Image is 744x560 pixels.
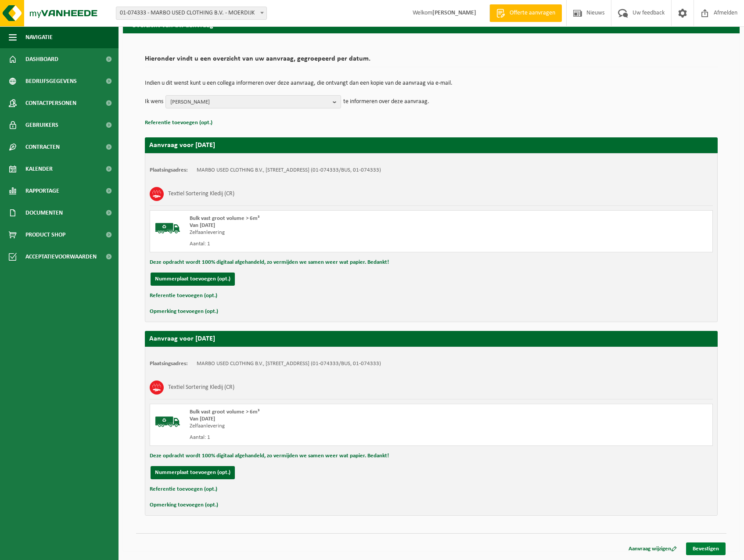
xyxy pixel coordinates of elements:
[150,361,188,366] strong: Plaatsingsadres:
[25,202,63,224] span: Documenten
[25,114,58,136] span: Gebruikers
[151,466,235,479] button: Nummerplaat toevoegen (opt.)
[25,224,65,246] span: Product Shop
[197,167,381,174] td: MARBO USED CLOTHING B.V., [STREET_ADDRESS] (01-074333/BUS, 01-074333)
[432,10,476,16] strong: [PERSON_NAME]
[190,409,259,415] span: Bulk vast groot volume > 6m³
[150,167,188,173] strong: Plaatsingsadres:
[150,306,218,317] button: Opmerking toevoegen (opt.)
[489,4,562,22] a: Offerte aanvragen
[190,434,467,441] div: Aantal: 1
[343,95,429,108] p: te informeren over deze aanvraag.
[150,450,389,462] button: Deze opdracht wordt 100% digitaal afgehandeld, zo vermijden we samen weer wat papier. Bedankt!
[155,215,181,241] img: BL-SO-LV.png
[145,80,718,86] p: Indien u dit wenst kunt u een collega informeren over deze aanvraag, die ontvangt dan een kopie v...
[190,215,259,221] span: Bulk vast groot volume > 6m³
[150,290,217,302] button: Referentie toevoegen (opt.)
[190,416,215,422] strong: Van [DATE]
[686,542,726,555] a: Bevestigen
[155,409,181,435] img: BL-SO-LV.png
[190,229,467,236] div: Zelfaanlevering
[190,423,467,430] div: Zelfaanlevering
[149,142,215,149] strong: Aanvraag voor [DATE]
[168,187,234,201] h3: Textiel Sortering Kledij (CR)
[25,26,53,48] span: Navigatie
[25,246,97,268] span: Acceptatievoorwaarden
[25,180,59,202] span: Rapportage
[168,381,234,395] h3: Textiel Sortering Kledij (CR)
[190,223,215,228] strong: Van [DATE]
[150,257,389,268] button: Deze opdracht wordt 100% digitaal afgehandeld, zo vermijden we samen weer wat papier. Bedankt!
[151,273,235,286] button: Nummerplaat toevoegen (opt.)
[165,95,341,108] button: [PERSON_NAME]
[507,9,557,18] span: Offerte aanvragen
[622,542,683,555] a: Aanvraag wijzigen
[116,7,267,20] span: 01-074333 - MARBO USED CLOTHING B.V. - MOERDIJK
[197,360,381,367] td: MARBO USED CLOTHING B.V., [STREET_ADDRESS] (01-074333/BUS, 01-074333)
[116,7,266,19] span: 01-074333 - MARBO USED CLOTHING B.V. - MOERDIJK
[25,70,77,92] span: Bedrijfsgegevens
[145,95,163,108] p: Ik wens
[149,335,215,342] strong: Aanvraag voor [DATE]
[145,117,212,129] button: Referentie toevoegen (opt.)
[25,92,76,114] span: Contactpersonen
[25,158,53,180] span: Kalender
[150,499,218,511] button: Opmerking toevoegen (opt.)
[145,55,718,67] h2: Hieronder vindt u een overzicht van uw aanvraag, gegroepeerd per datum.
[170,96,329,109] span: [PERSON_NAME]
[190,241,467,248] div: Aantal: 1
[25,136,60,158] span: Contracten
[25,48,58,70] span: Dashboard
[150,484,217,495] button: Referentie toevoegen (opt.)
